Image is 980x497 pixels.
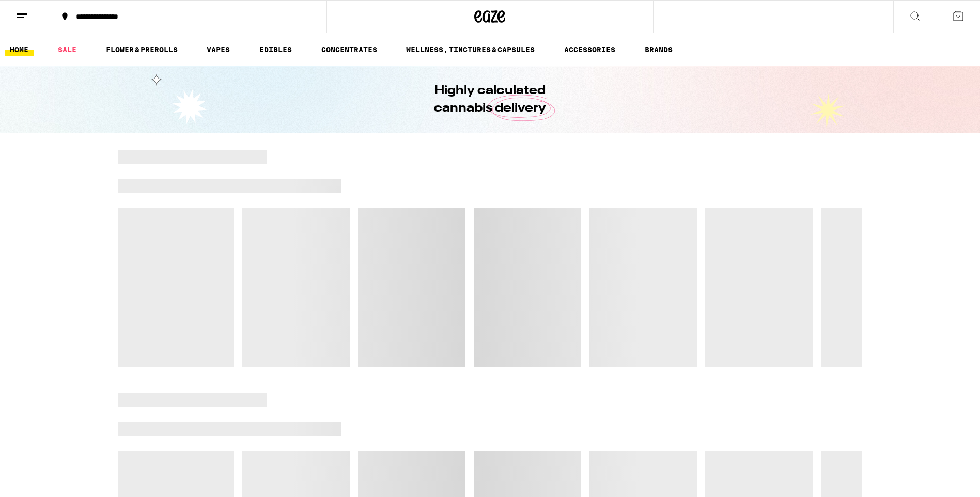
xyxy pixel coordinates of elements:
a: VAPES [201,43,235,56]
a: EDIBLES [254,43,297,56]
a: ACCESSORIES [559,43,620,56]
a: FLOWER & PREROLLS [101,43,183,56]
a: CONCENTRATES [316,43,382,56]
iframe: Opens a widget where you can find more information [914,466,970,492]
a: WELLNESS, TINCTURES & CAPSULES [401,43,540,56]
a: HOME [5,43,34,56]
h1: Highly calculated cannabis delivery [405,82,575,117]
a: SALE [53,43,82,56]
button: BRANDS [640,43,678,56]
